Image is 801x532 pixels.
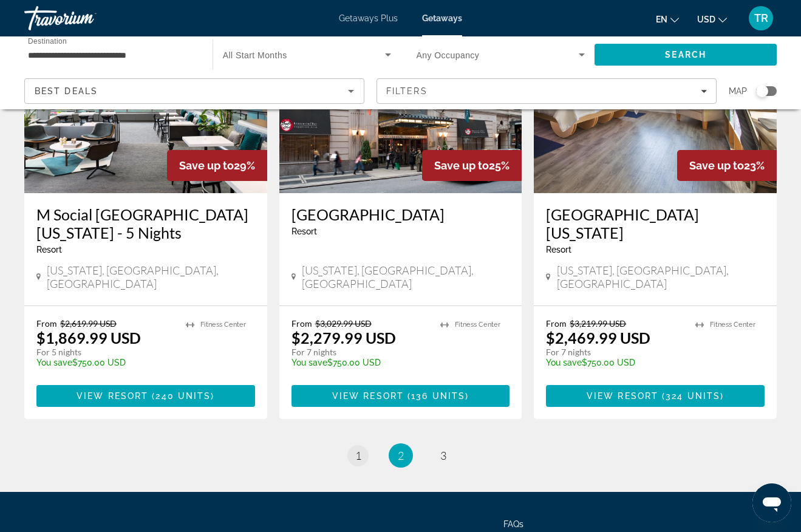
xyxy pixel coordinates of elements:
[36,358,174,367] p: $750.00 USD
[665,50,706,60] span: Search
[36,245,62,254] span: Resort
[398,449,404,462] span: 2
[666,391,720,401] span: 324 units
[35,86,98,96] span: Best Deals
[689,159,744,172] span: Save up to
[47,264,254,290] span: [US_STATE], [GEOGRAPHIC_DATA], [GEOGRAPHIC_DATA]
[291,329,396,347] p: $2,279.99 USD
[302,264,510,290] span: [US_STATE], [GEOGRAPHIC_DATA], [GEOGRAPHIC_DATA]
[377,78,717,104] button: Filters
[291,227,317,236] span: Resort
[697,10,727,28] button: Change currency
[546,205,765,242] a: [GEOGRAPHIC_DATA] [US_STATE]
[36,385,255,407] button: View Resort(240 units)
[291,358,429,367] p: $750.00 USD
[503,519,523,529] a: FAQs
[411,391,465,401] span: 136 units
[697,15,715,24] span: USD
[291,205,510,223] a: [GEOGRAPHIC_DATA]
[440,449,446,462] span: 3
[60,318,117,329] span: $2,619.99 USD
[28,37,67,45] span: Destination
[155,391,211,401] span: 240 units
[291,347,429,358] p: For 7 nights
[36,205,255,242] a: M Social [GEOGRAPHIC_DATA] [US_STATE] - 5 Nights
[546,358,582,367] span: You save
[434,159,489,172] span: Save up to
[148,391,214,401] span: ( )
[36,347,174,358] p: For 5 nights
[546,318,567,329] span: From
[339,13,398,23] a: Getaways Plus
[752,483,791,522] iframe: Button to launch messaging window
[729,83,747,100] span: Map
[546,358,683,367] p: $750.00 USD
[77,391,148,401] span: View Resort
[677,150,777,181] div: 23%
[200,321,246,329] span: Fitness Center
[291,358,327,367] span: You save
[546,385,765,407] button: View Resort(324 units)
[291,318,312,329] span: From
[332,391,404,401] span: View Resort
[754,12,768,24] span: TR
[658,391,724,401] span: ( )
[546,245,571,254] span: Resort
[417,50,480,60] span: Any Occupancy
[28,48,197,63] input: Select destination
[36,329,141,347] p: $1,869.99 USD
[24,443,777,468] nav: Pagination
[355,449,361,462] span: 1
[587,391,658,401] span: View Resort
[710,321,755,329] span: Fitness Center
[36,318,57,329] span: From
[455,321,500,329] span: Fitness Center
[546,329,650,347] p: $2,469.99 USD
[656,10,679,28] button: Change language
[422,150,522,181] div: 25%
[656,15,667,24] span: en
[595,44,777,66] button: Search
[315,318,372,329] span: $3,029.99 USD
[24,2,146,34] a: Travorium
[35,84,354,98] mat-select: Sort by
[570,318,626,329] span: $3,219.99 USD
[167,150,267,181] div: 29%
[557,264,765,290] span: [US_STATE], [GEOGRAPHIC_DATA], [GEOGRAPHIC_DATA]
[404,391,469,401] span: ( )
[422,13,462,23] a: Getaways
[223,50,287,60] span: All Start Months
[386,86,428,96] span: Filters
[291,385,510,407] button: View Resort(136 units)
[36,358,72,367] span: You save
[745,5,777,31] button: User Menu
[179,159,234,172] span: Save up to
[546,347,683,358] p: For 7 nights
